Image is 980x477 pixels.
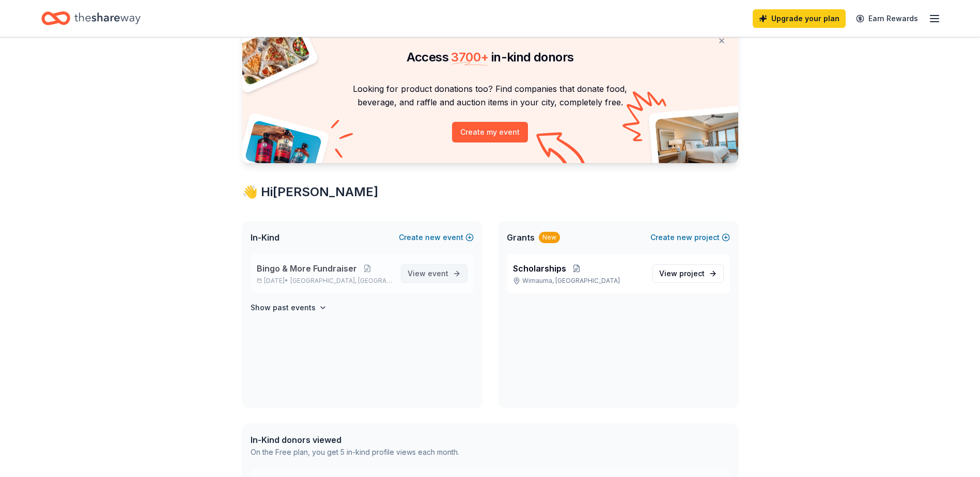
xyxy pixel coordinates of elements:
[425,231,441,244] span: new
[242,184,738,200] div: 👋 Hi [PERSON_NAME]
[230,20,311,86] img: Pizza
[251,301,327,314] button: Show past events
[679,269,705,278] span: project
[659,267,705,280] span: View
[41,6,141,30] a: Home
[401,264,468,283] a: View event
[257,262,357,275] span: Bingo & More Fundraiser
[850,9,924,28] a: Earn Rewards
[513,277,644,285] p: Wimauma, [GEOGRAPHIC_DATA]
[251,301,316,314] h4: Show past events
[257,277,393,285] p: [DATE] •
[428,269,448,278] span: event
[251,446,459,458] div: On the Free plan, you get 5 in-kind profile views each month.
[513,262,566,275] span: Scholarships
[650,231,730,244] button: Createnewproject
[255,82,726,109] p: Looking for product donations too? Find companies that donate food, beverage, and raffle and auct...
[536,132,588,171] img: Curvy arrow
[251,434,459,446] div: In-Kind donors viewed
[507,231,535,244] span: Grants
[290,277,392,285] span: [GEOGRAPHIC_DATA], [GEOGRAPHIC_DATA]
[753,9,846,28] a: Upgrade your plan
[451,50,488,65] span: 3700 +
[251,231,279,244] span: In-Kind
[408,267,448,280] span: View
[677,231,692,244] span: new
[407,50,574,65] span: Access in-kind donors
[652,264,724,283] a: View project
[539,232,560,243] div: New
[452,122,528,142] button: Create my event
[399,231,474,244] button: Createnewevent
